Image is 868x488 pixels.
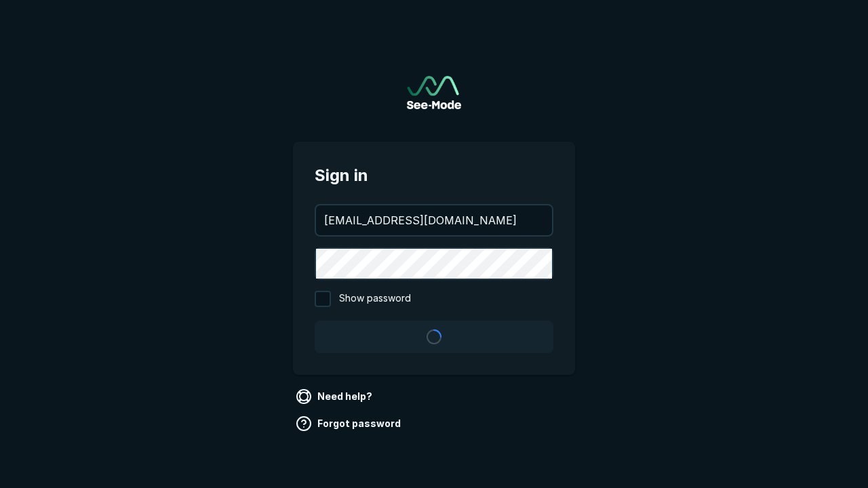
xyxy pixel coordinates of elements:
input: your@email.com [316,205,552,235]
img: See-Mode Logo [407,76,461,109]
a: Need help? [293,386,378,407]
span: Show password [339,291,411,307]
a: Go to sign in [407,76,461,109]
span: Sign in [315,163,553,188]
a: Forgot password [293,413,406,434]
